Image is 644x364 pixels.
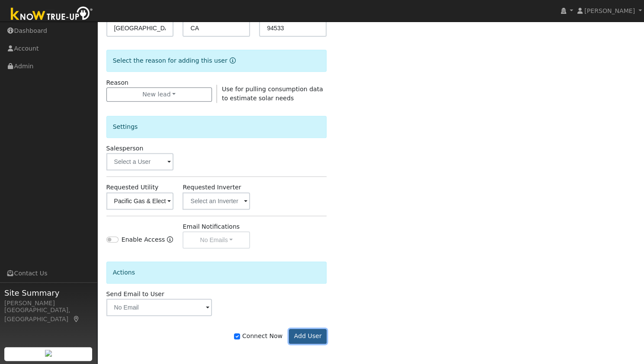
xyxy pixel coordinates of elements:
a: Map [73,316,80,322]
img: Know True-Up [6,5,97,24]
div: [PERSON_NAME] [4,299,93,308]
input: Select a User [106,153,174,170]
label: Connect Now [234,332,282,341]
a: Reason for new user [227,57,236,64]
div: Actions [106,262,327,284]
label: Enable Access [122,235,165,244]
img: retrieve [45,350,52,357]
label: Send Email to User [106,290,164,299]
input: Select a Utility [106,192,174,210]
input: Select an Inverter [183,192,250,210]
input: Connect Now [234,333,240,339]
a: Enable Access [167,235,173,249]
span: Site Summary [4,287,93,299]
label: Requested Inverter [183,183,241,192]
button: New lead [106,87,212,102]
span: Use for pulling consumption data to estimate solar needs [222,86,323,102]
label: Salesperson [106,144,144,153]
label: Reason [106,78,128,87]
label: Requested Utility [106,183,159,192]
div: [GEOGRAPHIC_DATA], [GEOGRAPHIC_DATA] [4,306,93,324]
span: [PERSON_NAME] [584,7,635,14]
input: No Email [106,299,212,316]
div: Settings [106,116,327,138]
div: Select the reason for adding this user [106,50,327,72]
label: Email Notifications [183,222,240,231]
button: Add User [289,329,327,344]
